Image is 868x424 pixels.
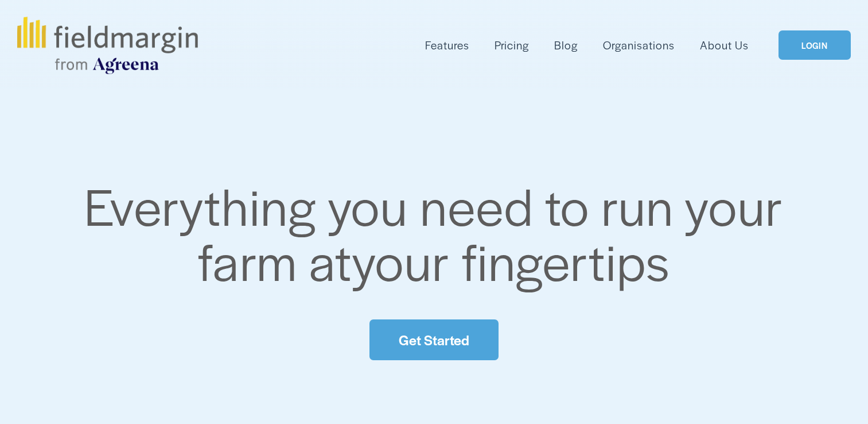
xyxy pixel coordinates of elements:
[554,36,578,55] a: Blog
[700,36,749,55] a: About Us
[352,224,670,296] span: your fingertips
[495,36,529,55] a: Pricing
[425,37,469,53] span: Features
[17,17,197,74] img: fieldmargin.com
[84,169,795,296] span: Everything you need to run your farm at
[779,30,851,60] a: LOGIN
[425,36,469,55] a: folder dropdown
[369,319,498,360] a: Get Started
[603,36,675,55] a: Organisations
